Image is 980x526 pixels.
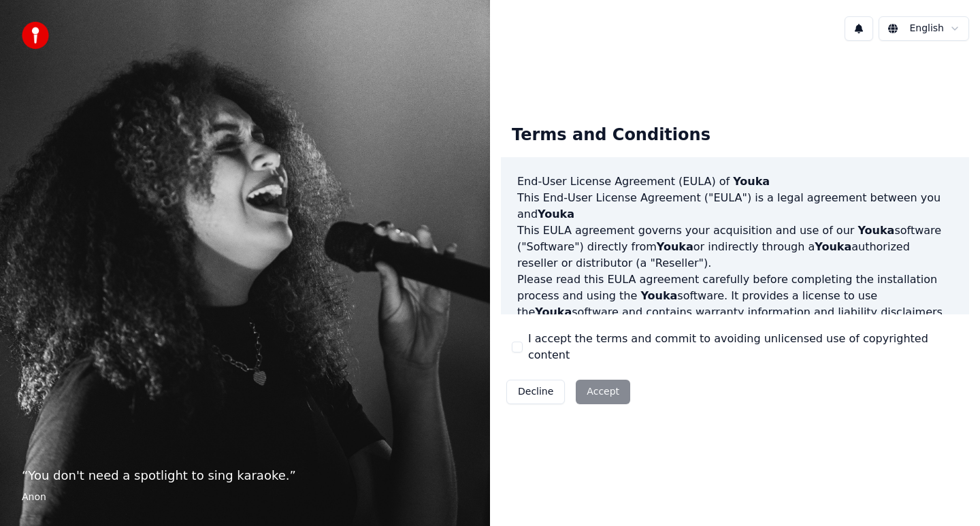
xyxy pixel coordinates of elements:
label: I accept the terms and commit to avoiding unlicensed use of copyrighted content [528,331,958,363]
footer: Anon [22,491,468,504]
p: This End-User License Agreement ("EULA") is a legal agreement between you and [517,190,953,223]
button: Decline [506,380,565,404]
div: Terms and Conditions [501,114,721,157]
p: Please read this EULA agreement carefully before completing the installation process and using th... [517,272,953,320]
span: Youka [538,208,574,220]
p: “ You don't need a spotlight to sing karaoke. ” [22,466,468,485]
span: Youka [640,289,677,302]
h3: End-User License Agreement (EULA) of [517,174,953,190]
img: youka [22,22,49,49]
p: This EULA agreement governs your acquisition and use of our software ("Software") directly from o... [517,223,953,272]
span: Youka [657,240,693,253]
span: Youka [815,240,851,253]
span: Youka [535,306,572,318]
span: Youka [733,175,770,188]
span: Youka [857,224,894,237]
